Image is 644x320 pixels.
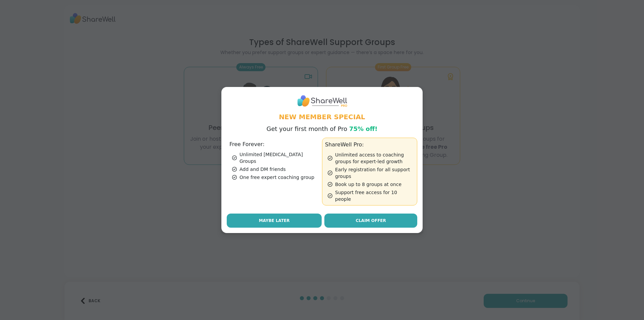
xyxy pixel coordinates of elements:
div: Book up to 8 groups at once [328,181,414,188]
span: Claim Offer [356,218,386,224]
h3: Free Forever: [229,140,319,148]
img: ShareWell Logo [297,92,347,109]
span: Maybe Later [259,218,290,224]
div: Early registration for all support groups [328,166,414,180]
button: Maybe Later [227,214,322,228]
h1: New Member Special [227,112,417,122]
div: Unlimited [MEDICAL_DATA] Groups [232,151,319,165]
div: One free expert coaching group [232,174,319,181]
div: Support free access for 10 people [328,189,414,202]
p: Get your first month of Pro [267,124,378,134]
div: Add and DM friends [232,166,319,173]
span: 75% off! [349,125,378,132]
a: Claim Offer [324,214,417,228]
h3: ShareWell Pro: [325,141,414,149]
div: Unlimited access to coaching groups for expert-led growth [328,151,414,165]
